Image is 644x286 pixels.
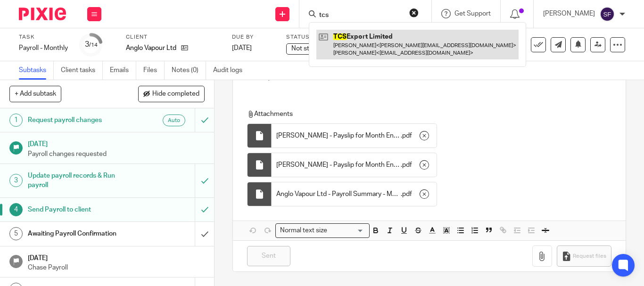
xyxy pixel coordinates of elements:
input: Search [318,11,403,20]
div: 1 [9,114,23,127]
a: Files [143,61,165,80]
p: Payroll changes requested [28,149,205,159]
img: Pixie [19,8,66,20]
div: Auto [163,114,185,126]
p: Attachments [247,109,607,119]
small: /14 [89,42,98,48]
div: 4 [9,203,23,216]
h1: Awaiting Payroll Confirmation [28,227,133,241]
span: Anglo Vapour Ltd - Payroll Summary - Month 6 [276,189,401,199]
h1: Update payroll records & Run payroll [28,169,133,193]
h1: [DATE] [28,137,205,149]
button: + Add subtask [9,86,61,102]
div: 3 [85,39,98,50]
h1: [DATE] [28,251,205,263]
span: pdf [402,160,412,170]
div: . [272,153,437,177]
div: Payroll - Monthly [19,43,68,53]
p: Anglo Vapour Ltd [126,43,176,53]
input: Sent [247,246,290,266]
span: [PERSON_NAME] - Payslip for Month Ending [DATE] [276,131,401,140]
span: pdf [402,189,412,199]
div: . [272,124,437,147]
img: svg%3E [600,7,615,22]
button: Request files [557,245,611,267]
span: [DATE] [232,45,252,51]
a: Notes (0) [172,61,206,80]
div: 3 [9,174,23,187]
a: Client tasks [61,61,103,80]
a: Audit logs [213,61,249,80]
div: . [272,182,437,206]
label: Status [286,33,380,41]
p: [PERSON_NAME] [543,9,595,18]
a: Emails [110,61,136,80]
label: Task [19,33,68,41]
label: Client [126,33,220,41]
span: Hide completed [152,90,199,98]
div: Search for option [275,223,370,238]
button: Clear [409,8,419,17]
label: Due by [232,33,274,41]
p: Chase Payroll [28,263,205,272]
h1: Request payroll changes [28,113,133,127]
h1: Send Payroll to client [28,203,133,217]
span: pdf [402,131,412,140]
span: Request files [573,253,606,260]
input: Search for option [330,226,364,236]
span: [PERSON_NAME] - Payslip for Month Ending [DATE] [276,160,401,170]
button: Hide completed [138,86,205,102]
span: Normal text size [278,226,329,236]
span: Not started [291,45,325,52]
div: 5 [9,227,23,240]
a: Subtasks [19,61,54,80]
span: Get Support [454,10,491,17]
